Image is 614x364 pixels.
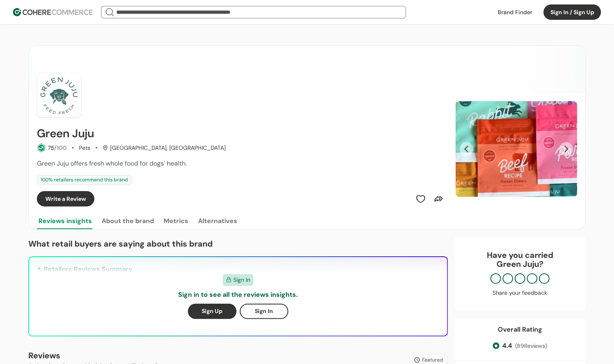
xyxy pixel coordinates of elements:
[162,213,190,229] button: Metrics
[188,304,237,319] button: Sign Up
[516,342,548,350] span: ( 89 Reviews)
[37,175,132,185] div: 100 % retailers recommend this brand
[196,213,239,229] button: Alternatives
[28,238,448,250] p: What retail buyers are saying about this brand
[54,144,67,151] span: /100
[460,142,473,156] button: Previous Slide
[48,144,54,151] span: 75
[240,304,288,319] button: Sign In
[28,350,60,361] b: Reviews
[37,127,94,140] h2: Green Juju
[559,142,573,156] button: Next Slide
[456,101,577,197] div: Slide 1
[79,144,90,152] div: Pets
[544,4,601,20] button: Sign In / Sign Up
[456,101,577,197] div: Carousel
[29,46,585,93] img: Brand cover image
[37,213,94,229] button: Reviews insights
[498,325,542,334] div: Overall Rating
[37,191,94,206] button: Write a Review
[463,251,578,268] div: Have you carried
[463,289,578,297] div: Share your feedback
[179,290,298,300] p: Sign in to see all the reviews insights.
[13,8,93,16] img: Cohere Logo
[422,356,443,364] span: Featured
[37,159,187,168] span: Green Juju offers fresh whole food for dogs' health.
[37,73,81,117] img: Brand Photo
[503,341,512,351] span: 4.4
[100,213,156,229] button: About the brand
[102,144,226,152] div: [GEOGRAPHIC_DATA], [GEOGRAPHIC_DATA]
[233,276,250,284] span: Sign In
[463,260,578,268] p: Green Juju ?
[456,101,577,197] img: Slide 0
